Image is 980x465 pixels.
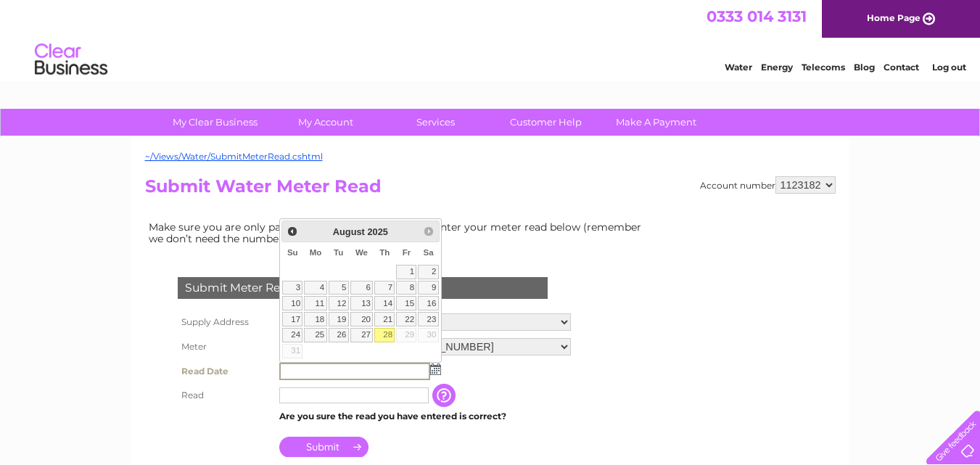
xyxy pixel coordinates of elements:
td: Are you sure the read you have entered is correct? [276,407,575,426]
a: Customer Help [486,109,606,136]
a: 15 [396,296,416,310]
a: 27 [350,328,374,342]
a: 17 [282,312,302,326]
a: 9 [418,281,438,295]
span: Friday [403,248,411,257]
th: Meter [174,334,276,359]
div: Clear Business is a trading name of Verastar Limited (registered in [GEOGRAPHIC_DATA] No. 3667643... [148,8,833,70]
a: Telecoms [802,62,845,73]
a: Blog [854,62,875,73]
a: 14 [374,296,395,310]
a: 11 [304,296,326,310]
a: 0333 014 3131 [707,7,807,25]
a: 4 [304,281,326,295]
a: 19 [329,312,349,326]
th: Supply Address [174,310,276,334]
th: Read Date [174,359,276,384]
a: ~/Views/Water/SubmitMeterRead.cshtml [145,151,323,162]
div: Submit Meter Read [178,277,548,299]
a: 1 [396,265,416,279]
h2: Submit Water Meter Read [145,176,836,204]
a: Prev [284,223,300,239]
a: Log out [932,62,966,73]
a: Services [376,109,495,136]
a: Contact [884,62,919,73]
span: 2025 [367,226,387,237]
a: 5 [329,281,349,295]
a: 21 [374,312,395,326]
a: 7 [374,281,395,295]
a: My Clear Business [155,109,275,136]
a: Water [725,62,752,73]
a: 20 [350,312,374,326]
a: 12 [329,296,349,310]
a: 13 [350,296,374,310]
div: Account number [700,176,836,194]
img: logo.png [34,38,108,82]
a: 2 [418,265,438,279]
span: August [333,226,365,237]
th: Read [174,384,276,407]
input: Submit [279,437,368,457]
a: 22 [396,312,416,326]
a: 18 [304,312,326,326]
img: ... [430,363,441,375]
span: Monday [310,248,322,257]
a: My Account [265,109,385,136]
span: Saturday [424,248,434,257]
span: Tuesday [334,248,343,257]
a: Energy [761,62,793,73]
span: Sunday [287,248,298,257]
a: 25 [304,328,326,342]
input: Information [432,384,458,407]
a: 8 [396,281,416,295]
a: 23 [418,312,438,326]
a: 26 [329,328,349,342]
a: 16 [418,296,438,310]
a: Make A Payment [596,109,716,136]
a: 28 [374,328,395,342]
span: Wednesday [355,248,368,257]
a: 6 [350,281,374,295]
a: 3 [282,281,302,295]
a: 24 [282,328,302,342]
span: Prev [287,226,298,237]
td: Make sure you are only paying for what you use. Simply enter your meter read below (remember we d... [145,218,653,248]
a: 10 [282,296,302,310]
span: Thursday [379,248,390,257]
